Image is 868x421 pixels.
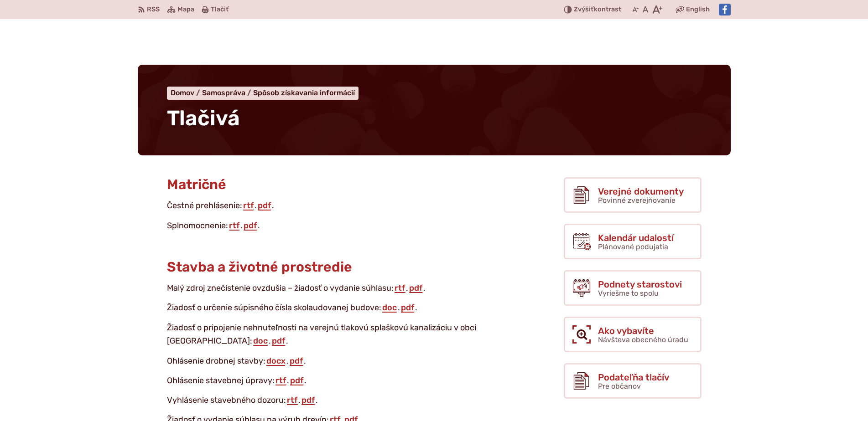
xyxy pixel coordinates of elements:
[301,395,316,405] a: pdf
[598,382,641,390] span: Pre občanov
[167,199,491,213] p: Čestné prehlásenie: . .
[171,88,194,97] span: Domov
[564,363,702,399] a: Podateľňa tlačív Pre občanov
[202,88,253,97] a: Samospráva
[167,301,491,315] p: Žiadosť o určenie súpisného čísla skolaudovanej budove: . .
[171,88,202,97] a: Domov
[381,303,398,313] a: doc
[564,317,702,352] a: Ako vybavíte Návšteva obecného úradu
[167,282,491,295] p: Malý zdroj znečistenie ovzdušia – žiadosť o vydanie súhlasu: . .
[167,106,240,131] span: Tlačivá
[684,4,712,15] a: English
[598,186,684,196] span: Verejné dokumenty
[574,5,594,13] span: Zvýšiť
[252,336,269,346] a: doc
[598,289,659,298] span: Vyriešme to spolu
[271,336,286,346] a: pdf
[167,219,491,233] p: Splnomocnenie: . .
[598,242,668,251] span: Plánované podujatia
[598,326,688,336] span: Ako vybavíte
[289,375,304,385] a: pdf
[400,303,415,313] a: pdf
[243,221,258,231] a: pdf
[211,6,229,14] span: Tlačiť
[167,321,491,348] p: Žiadosť o pripojenie nehnuteľnosti na verejnú tlakovú splaškovú kanalizáciu v obci [GEOGRAPHIC_DA...
[564,177,702,213] a: Verejné dokumenty Povinné zverejňovanie
[228,221,240,231] a: rtf
[242,200,255,210] a: rtf
[598,196,676,205] span: Povinné zverejňovanie
[598,372,669,382] span: Podateľňa tlačív
[147,4,160,15] span: RSS
[598,233,674,243] span: Kalendár udalostí
[564,270,702,306] a: Podnety starostovi Vyriešme to spolu
[177,4,194,15] span: Mapa
[275,375,287,385] a: rtf
[719,4,731,15] img: Prejsť na Facebook stránku
[289,356,304,366] a: pdf
[686,4,710,15] span: English
[167,259,352,275] span: Stavba a životné prostredie
[167,176,226,193] span: Matričné
[257,200,272,210] a: pdf
[286,395,298,405] a: rtf
[265,356,286,366] a: docx
[598,279,682,289] span: Podnety starostovi
[598,335,688,344] span: Návšteva obecného úradu
[253,88,355,97] a: Spôsob získavania informácií
[394,283,406,293] a: rtf
[167,374,491,388] p: Ohlásenie stavebnej úpravy: . .
[574,6,621,14] span: kontrast
[564,224,702,259] a: Kalendár udalostí Plánované podujatia
[167,354,491,368] p: Ohlásenie drobnej stavby: . .
[167,394,491,407] p: Vyhlásenie stavebného dozoru: . .
[408,283,423,293] a: pdf
[202,88,245,97] span: Samospráva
